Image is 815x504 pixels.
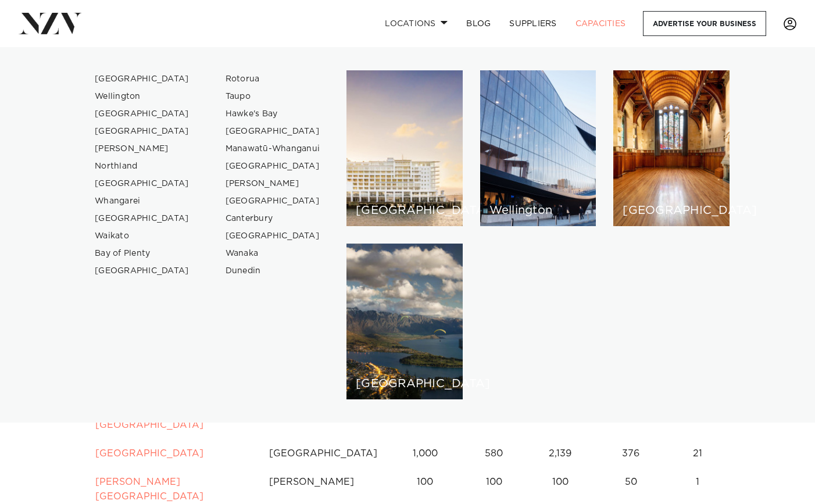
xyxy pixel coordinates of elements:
td: 580 [463,439,525,468]
a: Bay of Plenty [85,245,199,262]
a: Canterbury [216,210,330,227]
h6: Wellington [489,205,587,217]
a: [PERSON_NAME][GEOGRAPHIC_DATA] [95,477,203,501]
a: [GEOGRAPHIC_DATA] [85,175,199,192]
img: nzv-logo.png [19,13,82,34]
h6: [GEOGRAPHIC_DATA] [356,205,453,217]
a: Waikato [85,227,199,245]
a: [PERSON_NAME][GEOGRAPHIC_DATA] [95,406,203,430]
a: [GEOGRAPHIC_DATA] [85,123,199,140]
a: [GEOGRAPHIC_DATA] [216,192,330,210]
h6: [GEOGRAPHIC_DATA] [356,378,453,390]
a: Taupo [216,88,330,105]
a: Dunedin [216,262,330,280]
a: [GEOGRAPHIC_DATA] [216,123,330,140]
a: BLOG [457,11,500,36]
td: 376 [596,439,666,468]
a: Northland [85,158,199,175]
td: 21 [666,439,730,468]
a: Advertise your business [643,11,766,36]
td: [GEOGRAPHIC_DATA] [259,439,387,468]
a: [GEOGRAPHIC_DATA] [85,105,199,123]
a: Christchurch venues [GEOGRAPHIC_DATA] [613,70,730,226]
a: [GEOGRAPHIC_DATA] [85,70,199,88]
a: [PERSON_NAME] [216,175,330,192]
a: Wellington venues Wellington [480,70,596,226]
a: [GEOGRAPHIC_DATA] [95,449,203,458]
a: Whangarei [85,192,199,210]
td: 1,000 [387,439,463,468]
a: Auckland venues [GEOGRAPHIC_DATA] [346,70,463,226]
a: Hawke's Bay [216,105,330,123]
h6: [GEOGRAPHIC_DATA] [623,205,720,217]
a: [GEOGRAPHIC_DATA] [85,210,199,227]
a: [GEOGRAPHIC_DATA] [85,262,199,280]
a: SUPPLIERS [500,11,566,36]
a: [GEOGRAPHIC_DATA] [216,158,330,175]
a: Capacities [566,11,635,36]
a: Wanaka [216,245,330,262]
a: [PERSON_NAME] [85,140,199,158]
a: Queenstown venues [GEOGRAPHIC_DATA] [346,244,463,399]
a: [GEOGRAPHIC_DATA] [216,227,330,245]
td: 2,139 [525,439,596,468]
a: Locations [376,11,457,36]
a: Wellington [85,88,199,105]
a: Manawatū-Whanganui [216,140,330,158]
a: Rotorua [216,70,330,88]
